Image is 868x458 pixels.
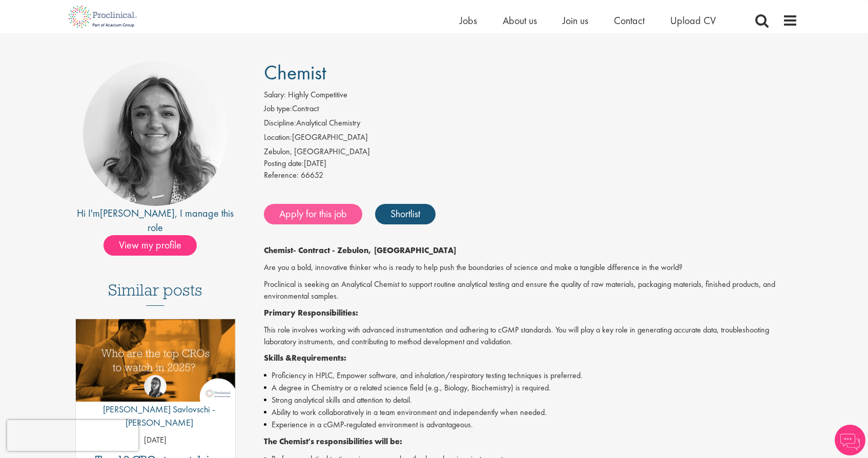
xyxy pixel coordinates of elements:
[264,89,286,101] label: Salary:
[264,419,798,431] li: Experience in a cGMP-regulated environment is advantageous.
[375,204,436,224] a: Shortlist
[7,420,138,451] iframe: reCAPTCHA
[264,352,292,363] strong: Skills &
[100,206,175,220] a: [PERSON_NAME]
[76,403,235,429] p: [PERSON_NAME] Savlovschi - [PERSON_NAME]
[264,59,326,86] span: Chemist
[76,319,235,410] a: Link to a post
[108,281,202,306] h3: Similar posts
[104,237,207,251] a: View my profile
[288,89,347,100] span: Highly Competitive
[76,375,235,434] a: Theodora Savlovschi - Wicks [PERSON_NAME] Savlovschi - [PERSON_NAME]
[83,61,228,206] img: imeage of recruiter Jackie Cerchio
[264,158,798,170] div: [DATE]
[264,307,358,318] strong: Primary Responsibilities:
[264,103,798,117] li: Contract
[264,394,798,406] li: Strong analytical skills and attention to detail.
[264,132,292,143] label: Location:
[264,262,798,274] p: Are you a bold, innovative thinker who is ready to help push the boundaries of science and make a...
[293,245,456,256] strong: - Contract - Zebulon, [GEOGRAPHIC_DATA]
[264,279,798,302] p: Proclinical is seeking an Analytical Chemist to support routine analytical testing and ensure the...
[264,382,798,394] li: A degree in Chemistry or a related science field (e.g., Biology, Biochemistry) is required.
[70,206,241,235] div: Hi I'm , I manage this role
[144,375,167,398] img: Theodora Savlovschi - Wicks
[292,352,346,363] strong: Requirements:
[264,204,362,224] a: Apply for this job
[264,324,798,348] p: This role involves working with advanced instrumentation and adhering to cGMP standards. You will...
[614,14,645,27] a: Contact
[76,319,235,402] img: Top 10 CROs 2025 | Proclinical
[264,245,293,256] strong: Chemist
[670,14,716,27] a: Upload CV
[264,158,304,169] span: Posting date:
[104,235,197,256] span: View my profile
[264,117,296,129] label: Discipline:
[264,406,798,419] li: Ability to work collaboratively in a team environment and independently when needed.
[264,170,299,181] label: Reference:
[460,14,477,27] a: Jobs
[264,436,402,447] strong: The Chemist's responsibilities will be:
[264,132,798,146] li: [GEOGRAPHIC_DATA]
[76,434,235,446] p: [DATE]
[835,425,865,455] img: Chatbot
[563,14,588,27] a: Join us
[301,170,323,180] span: 66652
[264,369,798,382] li: Proficiency in HPLC, Empower software, and inhalation/respiratory testing techniques is preferred.
[264,103,292,115] label: Job type:
[264,146,798,158] div: Zebulon, [GEOGRAPHIC_DATA]
[264,117,798,132] li: Analytical Chemistry
[503,14,537,27] a: About us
